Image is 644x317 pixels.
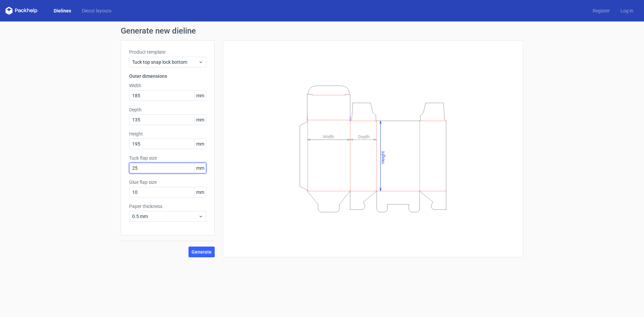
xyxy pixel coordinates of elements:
[587,7,615,14] a: Register
[129,155,206,161] label: Tuck flap size
[380,151,385,163] tspan: Height
[194,139,206,149] span: mm
[129,73,206,80] h3: Outer dimensions
[129,106,206,113] label: Depth
[358,134,370,139] tspan: Depth
[129,203,206,210] label: Paper thickness
[76,7,117,14] a: Diecut layouts
[189,247,215,257] button: Generate
[129,49,206,55] label: Product template
[129,82,206,89] label: Width
[615,7,639,14] a: Log in
[129,179,206,186] label: Glue flap size
[194,91,206,101] span: mm
[121,27,523,35] h1: Generate new dieline
[194,163,206,173] span: mm
[132,59,198,65] span: Tuck top snap lock bottom
[194,115,206,125] span: mm
[194,187,206,197] span: mm
[323,134,334,139] tspan: Width
[192,250,212,254] span: Generate
[132,213,198,220] span: 0.5 mm
[48,7,76,14] a: Dielines
[129,130,206,137] label: Height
